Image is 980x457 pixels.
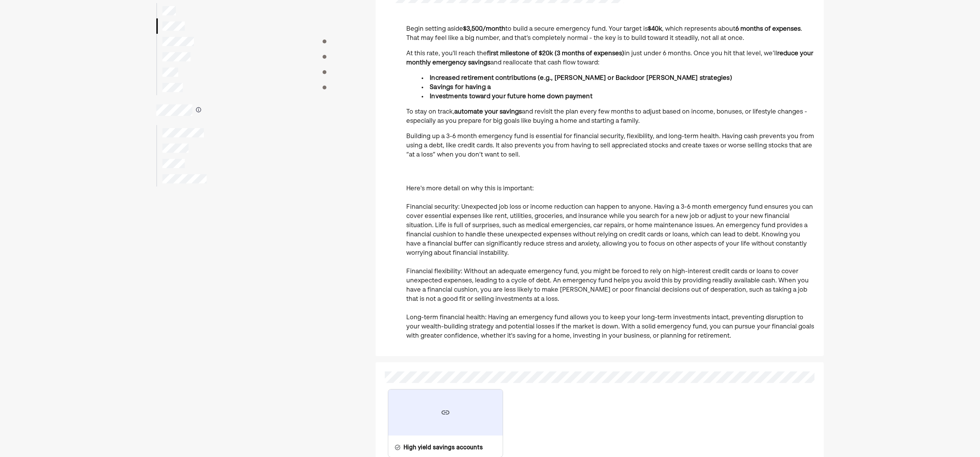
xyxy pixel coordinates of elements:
[406,49,814,68] p: At this rate, you'll reach the in just under 6 months. Once you hit that level, we’ll and realloc...
[454,109,522,115] strong: automate your savings
[648,26,662,32] strong: $40k
[406,25,814,43] p: Begin setting aside to build a secure emergency fund. Your target is , which represents about . T...
[430,84,491,91] strong: Savings for having a
[463,26,505,32] strong: $3,500/month
[430,75,732,81] strong: Increased retirement contributions (e.g., [PERSON_NAME] or Backdoor [PERSON_NAME] strategies)
[406,107,814,126] p: To stay on track, and revisit the plan every few months to adjust based on income, bonuses, or li...
[406,132,814,169] p: Building up a 3-6 month emergency fund is essential for financial security, flexibility, and long...
[406,175,814,341] p: Here's more detail on why this is important: Financial security: Unexpected job loss or income re...
[404,443,483,452] div: High yield savings accounts
[430,94,593,100] strong: Investments toward your future home down payment
[735,26,801,32] strong: 6 months of expenses
[487,51,624,57] strong: first milestone of $20k (3 months of expenses)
